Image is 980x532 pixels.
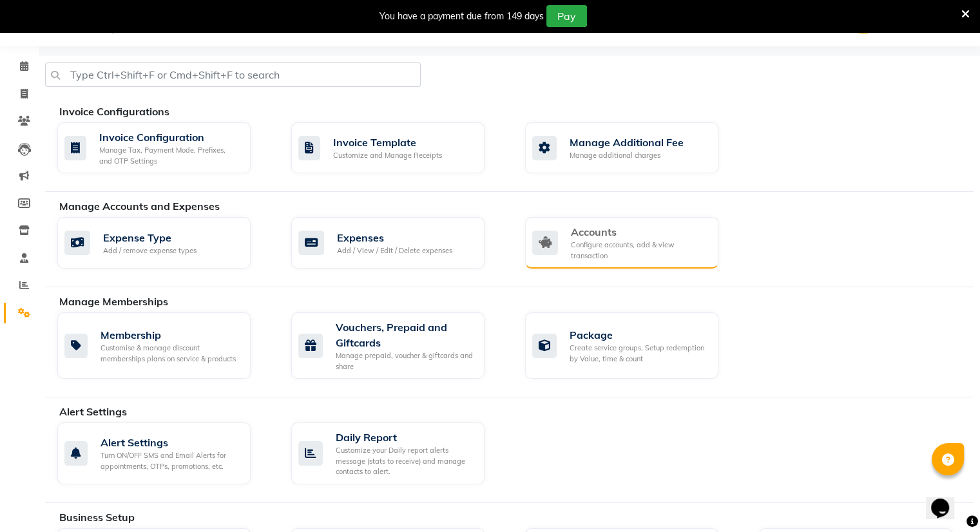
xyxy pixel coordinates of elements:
div: Invoice Template [333,135,442,150]
div: Daily Report [336,430,474,445]
a: Invoice TemplateCustomize and Manage Receipts [291,122,506,173]
input: Type Ctrl+Shift+F or Cmd+Shift+F to search [45,62,421,87]
div: Customize your Daily report alerts message (stats to receive) and manage contacts to alert. [336,445,474,477]
div: Configure accounts, add & view transaction [571,240,708,261]
div: Package [570,327,708,343]
a: ExpensesAdd / View / Edit / Delete expenses [291,217,506,269]
div: Invoice Configuration [99,129,240,145]
a: Daily ReportCustomize your Daily report alerts message (stats to receive) and manage contacts to ... [291,423,506,484]
div: You have a payment due from 149 days [380,10,544,23]
div: Create service groups, Setup redemption by Value, time & count [570,343,708,364]
div: Manage additional charges [570,150,684,161]
div: Membership [101,327,240,343]
div: Customize and Manage Receipts [333,150,442,161]
div: Add / remove expense types [103,245,197,256]
a: MembershipCustomise & manage discount memberships plans on service & products [57,312,272,379]
div: Manage Tax, Payment Mode, Prefixes, and OTP Settings [99,145,240,166]
a: PackageCreate service groups, Setup redemption by Value, time & count [525,312,740,379]
a: AccountsConfigure accounts, add & view transaction [525,217,740,269]
div: Alert Settings [101,435,240,450]
div: Accounts [571,224,708,240]
a: Manage Additional FeeManage additional charges [525,122,740,173]
div: Expenses [337,230,452,245]
div: Turn ON/OFF SMS and Email Alerts for appointments, OTPs, promotions, etc. [101,450,240,471]
a: Vouchers, Prepaid and GiftcardsManage prepaid, voucher & giftcards and share [291,312,506,379]
div: Customise & manage discount memberships plans on service & products [101,343,240,364]
div: Manage prepaid, voucher & giftcards and share [336,350,474,372]
iframe: chat widget [926,480,967,519]
a: Expense TypeAdd / remove expense types [57,217,272,269]
div: Add / View / Edit / Delete expenses [337,245,452,256]
div: Vouchers, Prepaid and Giftcards [336,319,474,350]
div: Expense Type [103,230,197,245]
a: Invoice ConfigurationManage Tax, Payment Mode, Prefixes, and OTP Settings [57,122,272,173]
button: Pay [546,5,587,27]
div: Manage Additional Fee [570,135,684,150]
a: Alert SettingsTurn ON/OFF SMS and Email Alerts for appointments, OTPs, promotions, etc. [57,423,272,484]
